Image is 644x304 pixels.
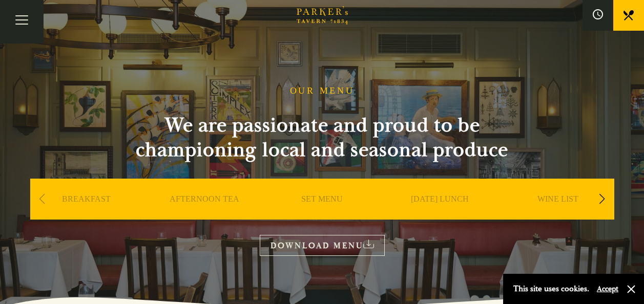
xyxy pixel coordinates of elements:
div: Next slide [595,188,609,210]
div: 3 / 9 [266,179,379,250]
button: Close and accept [626,284,636,294]
h2: We are passionate and proud to be championing local and seasonal produce [117,113,527,162]
a: BREAKFAST [62,194,111,235]
p: This site uses cookies. [513,281,589,296]
div: Previous slide [35,188,49,210]
button: Accept [597,284,618,294]
a: WINE LIST [537,194,578,235]
h1: OUR MENU [290,85,355,97]
a: [DATE] LUNCH [411,194,469,235]
div: 1 / 9 [30,179,143,250]
a: AFTERNOON TEA [170,194,239,235]
a: SET MENU [301,194,343,235]
a: DOWNLOAD MENU [260,235,385,256]
div: 4 / 9 [384,179,496,250]
div: 5 / 9 [502,179,614,250]
div: 2 / 9 [148,179,261,250]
